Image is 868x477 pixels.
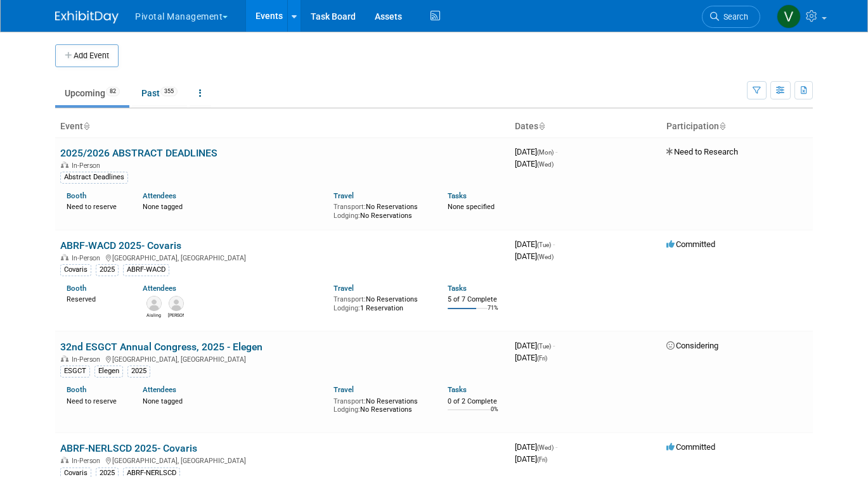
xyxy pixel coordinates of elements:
[67,395,124,406] div: Need to reserve
[334,397,366,405] span: Transport:
[538,121,545,131] a: Sort by Start Date
[661,116,813,137] th: Participation
[60,353,505,364] div: [GEOGRAPHIC_DATA], [GEOGRAPHIC_DATA]
[666,147,738,156] span: Need to Research
[448,397,505,406] div: 0 of 2 Complete
[127,366,150,377] div: 2025
[537,343,551,350] span: (Tue)
[555,442,557,452] span: -
[334,304,360,312] span: Lodging:
[61,162,68,168] img: In-Person Event
[334,284,354,293] a: Travel
[537,355,547,362] span: (Fri)
[334,395,429,414] div: No Reservations No Reservations
[132,81,187,105] a: Past355
[448,203,495,211] span: None specified
[146,311,162,319] div: Aisling Power
[60,147,217,159] a: 2025/2026 ABSTRACT DEADLINES
[537,253,554,260] span: (Wed)
[61,254,68,260] img: In-Person Event
[72,254,104,262] span: In-Person
[143,284,176,293] a: Attendees
[537,444,554,451] span: (Wed)
[60,442,197,454] a: ABRF-NERLSCD 2025- Covaris
[553,239,555,249] span: -
[123,264,169,276] div: ABRF-WACD
[60,366,90,377] div: ESGCT
[55,116,510,137] th: Event
[94,366,123,377] div: Elegen
[537,456,547,463] span: (Fri)
[60,264,91,276] div: Covaris
[515,251,554,261] span: [DATE]
[72,457,104,465] span: In-Person
[55,11,119,23] img: ExhibitDay
[60,172,128,183] div: Abstract Deadlines
[83,121,89,131] a: Sort by Event Name
[666,341,718,350] span: Considering
[61,355,68,362] img: In-Person Event
[334,212,360,220] span: Lodging:
[448,284,467,293] a: Tasks
[96,264,119,276] div: 2025
[553,341,555,350] span: -
[515,147,557,156] span: [DATE]
[448,385,467,394] a: Tasks
[515,454,547,464] span: [DATE]
[515,353,547,362] span: [DATE]
[515,341,555,350] span: [DATE]
[72,355,104,364] span: In-Person
[515,159,554,169] span: [DATE]
[60,252,505,262] div: [GEOGRAPHIC_DATA], [GEOGRAPHIC_DATA]
[719,12,748,22] span: Search
[334,295,366,303] span: Transport:
[334,200,429,220] div: No Reservations No Reservations
[60,455,505,465] div: [GEOGRAPHIC_DATA], [GEOGRAPHIC_DATA]
[515,442,557,452] span: [DATE]
[448,295,505,304] div: 5 of 7 Complete
[488,305,498,322] td: 71%
[55,81,129,105] a: Upcoming82
[143,200,323,212] div: None tagged
[169,296,184,311] img: Sujash Chatterjee
[67,385,86,394] a: Booth
[106,87,120,96] span: 82
[143,395,323,406] div: None tagged
[555,147,557,156] span: -
[491,406,498,423] td: 0%
[537,161,554,168] span: (Wed)
[143,385,176,394] a: Attendees
[146,296,162,311] img: Aisling Power
[719,121,725,131] a: Sort by Participation Type
[67,191,86,200] a: Booth
[537,241,551,248] span: (Tue)
[666,239,715,249] span: Committed
[72,162,104,170] span: In-Person
[55,44,119,67] button: Add Event
[160,87,178,96] span: 355
[510,116,661,137] th: Dates
[168,311,184,319] div: Sujash Chatterjee
[334,191,354,200] a: Travel
[334,203,366,211] span: Transport:
[61,457,68,463] img: In-Person Event
[60,239,181,251] a: ABRF-WACD 2025- Covaris
[60,341,262,353] a: 32nd ESGCT Annual Congress, 2025 - Elegen
[515,239,555,249] span: [DATE]
[334,293,429,312] div: No Reservations 1 Reservation
[702,6,760,28] a: Search
[67,293,124,304] div: Reserved
[67,200,124,212] div: Need to reserve
[334,405,360,414] span: Lodging:
[67,284,86,293] a: Booth
[777,4,801,29] img: Valerie Weld
[666,442,715,452] span: Committed
[334,385,354,394] a: Travel
[448,191,467,200] a: Tasks
[537,149,554,156] span: (Mon)
[143,191,176,200] a: Attendees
